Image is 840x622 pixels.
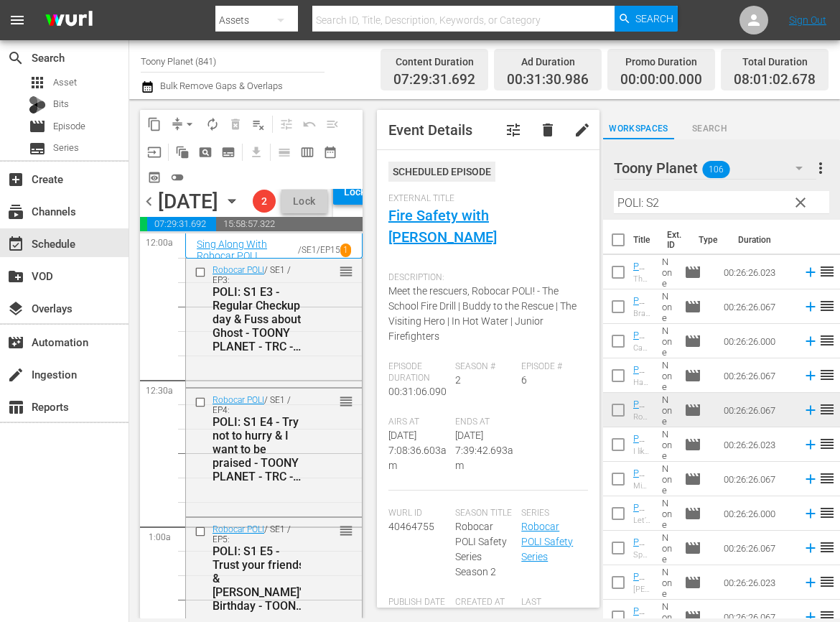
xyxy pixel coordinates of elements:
span: Episode [684,574,701,591]
span: Week Calendar View [296,141,319,164]
td: 00:26:26.067 [718,393,797,427]
div: I like the circus & Swampy situation [633,447,650,456]
span: Robocar POLI Safety Series Season 2 [455,521,507,577]
span: content_copy [147,117,162,131]
div: Brave Mr. Musty & Please hear me out [633,309,650,318]
span: Meet the rescuers, Robocar POLI! - The School Fire Drill | Buddy to the Rescue | The Visiting Her... [388,285,577,342]
svg: Add to Schedule [803,540,818,556]
td: None [656,324,678,358]
span: Episode [29,118,46,135]
th: Duration [729,220,816,260]
span: Select an event to delete [224,113,247,136]
span: Clear Lineup [247,113,270,136]
td: None [656,462,678,496]
span: Search [635,6,673,32]
span: Channels [7,203,24,221]
span: 00:31:30.986 [140,217,147,231]
button: Lock [281,190,327,213]
span: auto_awesome_motion_outlined [175,145,190,159]
td: None [656,496,678,531]
span: View Backup [143,166,166,189]
span: 07:29:31.692 [393,72,475,88]
span: reorder [818,573,836,590]
span: Episode [684,333,701,350]
div: / SE1 / EP3: [213,265,301,353]
button: reorder [339,523,353,537]
span: Publish Date [388,597,448,608]
span: Created At [455,597,515,608]
a: Robocar POLI [213,524,264,534]
td: None [656,393,678,427]
span: menu [9,11,26,29]
span: preview_outlined [147,170,162,185]
th: Type [690,220,729,260]
span: Remove Gaps & Overlaps [166,113,201,136]
td: None [656,565,678,600]
div: Total Duration [734,52,816,72]
button: reorder [339,394,353,408]
div: Scheduled Episode [388,162,495,182]
span: Fill episodes with ad slates [321,113,344,136]
span: input [147,145,162,159]
button: edit [565,113,599,147]
span: VOD [7,268,24,285]
span: Airs At [388,417,448,428]
span: Overlays [7,300,24,317]
td: None [656,255,678,289]
span: reorder [818,332,836,349]
div: / SE1 / EP5: [213,524,307,613]
span: 08:01:02.678 [734,72,816,88]
td: None [656,427,678,462]
span: Series [29,140,46,157]
div: / SE1 / EP4: [213,395,301,483]
a: Sing Along With Robocar POLI [197,238,298,261]
svg: Add to Schedule [803,299,818,315]
div: Content Duration [393,52,475,72]
div: POLI: S1 E5 - Trust your friends & [PERSON_NAME]'s Birthday - TOONY PLANET - TRC - 202303 [213,544,307,613]
span: reorder [818,470,836,487]
span: chevron_left [140,192,158,210]
span: Series [53,141,79,155]
td: 00:26:26.023 [718,565,797,600]
span: Episode # [521,361,581,373]
div: [PERSON_NAME]’s trip & Treasure [PERSON_NAME] [633,585,650,594]
p: SE1 / [302,245,320,255]
span: reorder [818,366,836,384]
td: 00:26:26.023 [718,255,797,289]
button: Search [615,6,678,32]
span: 2 [253,195,276,207]
span: Season Title [455,508,515,519]
div: [DATE] [158,190,218,213]
th: Ext. ID [658,220,690,260]
span: Episode [684,298,701,315]
div: Toony Planet [614,148,816,188]
span: Schedule [7,236,24,253]
span: Download as CSV [240,138,268,166]
svg: Add to Schedule [803,437,818,452]
span: Revert to Primary Episode [298,113,321,136]
div: Cap is neat & Mystery mail [633,343,650,353]
span: Reports [7,399,24,416]
button: reorder [339,264,353,278]
span: reorder [818,297,836,315]
td: None [656,358,678,393]
span: reorder [818,539,836,556]
div: The Secret of Poke & Weird SchoolB [633,274,650,284]
span: reorder [339,523,353,539]
td: 00:26:26.067 [718,462,797,496]
span: 40464755 [388,521,434,532]
span: autorenew_outlined [205,117,220,131]
p: 1 [343,245,348,255]
span: Episode [684,264,701,281]
span: Wurl Id [388,508,448,519]
svg: Add to Schedule [803,471,818,487]
span: reorder [339,394,353,409]
span: Search [7,50,24,67]
span: 6 [521,374,527,386]
span: 15:58:57.322 [216,217,363,231]
svg: Add to Schedule [803,368,818,384]
div: Bits [29,96,46,113]
span: playlist_remove_outlined [251,117,266,131]
span: Season # [455,361,515,373]
svg: Add to Schedule [803,264,818,280]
